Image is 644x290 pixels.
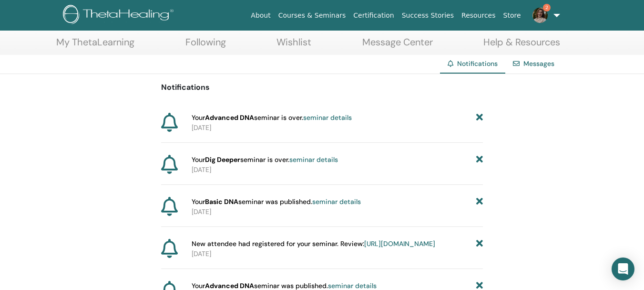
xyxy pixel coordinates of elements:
[161,82,483,93] p: Notifications
[192,165,483,175] p: [DATE]
[276,36,311,55] a: Wishlist
[612,258,634,280] div: Open Intercom Messenger
[532,8,548,23] img: default.jpg
[500,7,525,24] a: Store
[185,36,226,55] a: Following
[483,36,560,55] a: Help & Resources
[192,249,483,259] p: [DATE]
[205,197,238,206] strong: Basic DNA
[312,197,361,206] a: seminar details
[398,7,458,24] a: Success Stories
[523,59,554,68] a: Messages
[192,197,361,207] span: Your seminar was published.
[457,59,498,68] span: Notifications
[364,239,435,248] a: [URL][DOMAIN_NAME]
[205,113,254,122] strong: Advanced DNA
[247,7,274,24] a: About
[458,7,500,24] a: Resources
[328,281,377,290] a: seminar details
[205,155,240,164] strong: Dig Deeper
[362,36,433,55] a: Message Center
[192,155,338,165] span: Your seminar is over.
[192,207,483,217] p: [DATE]
[205,281,254,290] strong: Advanced DNA
[349,7,398,24] a: Certification
[303,113,352,122] a: seminar details
[192,123,483,133] p: [DATE]
[63,5,177,26] img: logo.png
[192,239,435,249] span: New attendee had registered for your seminar. Review:
[192,113,352,123] span: Your seminar is over.
[56,36,134,55] a: My ThetaLearning
[289,155,338,164] a: seminar details
[543,4,551,11] span: 2
[275,7,350,24] a: Courses & Seminars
